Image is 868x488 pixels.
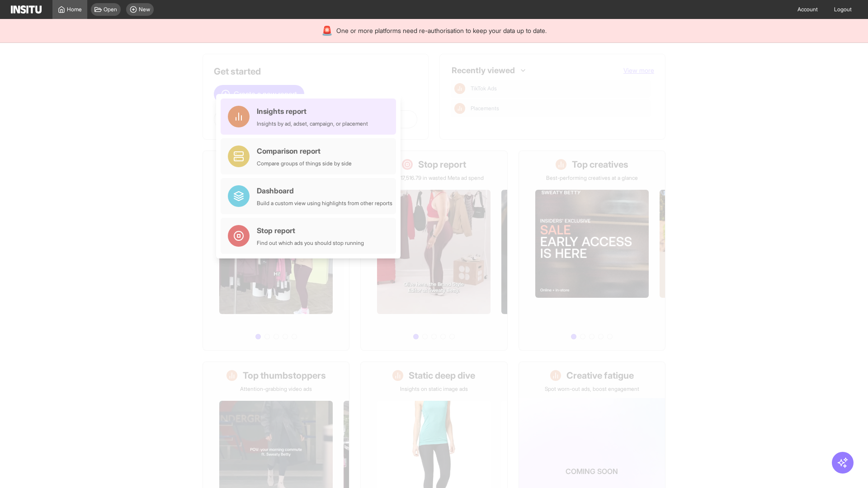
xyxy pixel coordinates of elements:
[257,145,352,156] div: Comparison report
[104,6,117,13] span: Open
[321,24,333,37] div: 🚨
[257,200,392,207] div: Build a custom view using highlights from other reports
[257,120,368,127] div: Insights by ad, adset, campaign, or placement
[257,185,392,196] div: Dashboard
[336,26,547,35] span: One or more platforms need re-authorisation to keep your data up to date.
[257,106,368,117] div: Insights report
[11,5,42,14] img: Logo
[257,160,352,167] div: Compare groups of things side by side
[139,6,150,13] span: New
[257,225,364,236] div: Stop report
[257,239,364,247] div: Find out which ads you should stop running
[67,6,82,13] span: Home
